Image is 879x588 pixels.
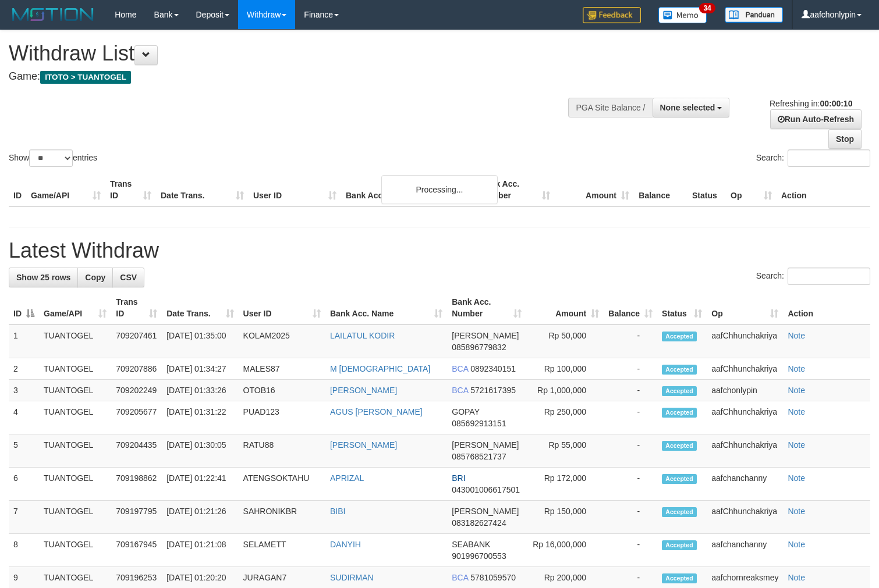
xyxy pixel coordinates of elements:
td: OTOB16 [239,380,325,401]
td: TUANTOGEL [39,434,111,468]
span: Accepted [662,441,697,451]
td: - [604,380,657,401]
input: Search: [788,268,870,285]
td: 709207461 [111,325,162,358]
td: 5 [9,434,39,468]
td: - [604,534,657,567]
td: 1 [9,325,39,358]
a: [PERSON_NAME] [330,386,397,395]
th: User ID [249,173,341,206]
a: LAILATUL KODIR [330,331,395,340]
span: Accepted [662,507,697,517]
td: [DATE] 01:30:05 [162,434,238,468]
th: ID [9,173,26,206]
td: 709197795 [111,501,162,534]
td: 709204435 [111,434,162,468]
th: Action [783,291,870,325]
span: ITOTO > TUANTOGEL [40,71,131,84]
span: BCA [452,386,468,395]
span: Accepted [662,365,697,375]
td: MALES87 [239,358,325,380]
span: Copy 083182627424 to clipboard [452,518,506,528]
th: Game/API: activate to sort column ascending [39,291,111,325]
span: BCA [452,364,468,373]
td: TUANTOGEL [39,325,111,358]
th: Op: activate to sort column ascending [707,291,783,325]
td: 709207886 [111,358,162,380]
a: M [DEMOGRAPHIC_DATA] [330,364,430,373]
span: Copy 5721617395 to clipboard [470,386,516,395]
span: BCA [452,573,468,582]
img: Button%20Memo.svg [658,7,707,23]
select: Showentries [29,149,73,167]
span: Copy 085768521737 to clipboard [452,452,506,461]
td: Rp 150,000 [526,501,604,534]
span: None selected [660,103,715,112]
th: Bank Acc. Number: activate to sort column ascending [447,291,526,325]
strong: 00:00:10 [820,99,852,108]
td: 7 [9,501,39,534]
td: PUAD123 [239,401,325,434]
span: Copy [85,273,105,282]
th: Status: activate to sort column ascending [657,291,707,325]
a: Note [788,331,805,340]
th: Bank Acc. Number [476,173,555,206]
td: - [604,468,657,501]
td: aafChhunchakriya [707,434,783,468]
span: Refreshing in: [770,99,852,108]
td: Rp 172,000 [526,468,604,501]
a: Copy [77,268,113,287]
td: TUANTOGEL [39,380,111,401]
td: RATU88 [239,434,325,468]
span: Accepted [662,386,697,396]
a: BIBI [330,507,345,516]
th: Game/API [26,173,105,206]
img: panduan.png [725,7,783,23]
a: Note [788,440,805,450]
span: Copy 085896779832 to clipboard [452,343,506,352]
label: Search: [756,149,870,167]
a: Note [788,364,805,373]
span: GOPAY [452,407,479,416]
td: aafchonlypin [707,380,783,401]
td: 3 [9,380,39,401]
div: Processing... [381,175,498,204]
span: Accepted [662,408,697,418]
td: [DATE] 01:33:26 [162,380,238,401]
td: SELAMETT [239,534,325,567]
th: Action [777,173,870,206]
td: TUANTOGEL [39,358,111,380]
a: [PERSON_NAME] [330,440,397,450]
td: Rp 50,000 [526,325,604,358]
h1: Withdraw List [9,42,575,65]
label: Show entries [9,149,97,167]
td: 709167945 [111,534,162,567]
td: - [604,401,657,434]
th: Balance [634,173,687,206]
td: TUANTOGEL [39,501,111,534]
a: DANYIH [330,540,361,549]
span: Copy 5781059570 to clipboard [470,573,516,582]
td: 2 [9,358,39,380]
th: Bank Acc. Name [341,173,476,206]
a: Note [788,473,805,483]
span: CSV [120,273,137,282]
td: aafChhunchakriya [707,401,783,434]
a: Run Auto-Refresh [770,109,862,129]
span: Accepted [662,540,697,550]
span: Copy 901996700553 to clipboard [452,551,506,561]
span: BRI [452,473,465,483]
label: Search: [756,268,870,285]
span: Accepted [662,474,697,484]
h4: Game: [9,71,575,83]
span: Copy 0892340151 to clipboard [470,364,516,373]
td: - [604,325,657,358]
a: Show 25 rows [9,268,78,287]
td: aafChhunchakriya [707,325,783,358]
a: APRIZAL [330,473,364,483]
a: Note [788,540,805,549]
td: Rp 16,000,000 [526,534,604,567]
span: Copy 043001006617501 to clipboard [452,485,520,494]
td: 709202249 [111,380,162,401]
td: [DATE] 01:31:22 [162,401,238,434]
